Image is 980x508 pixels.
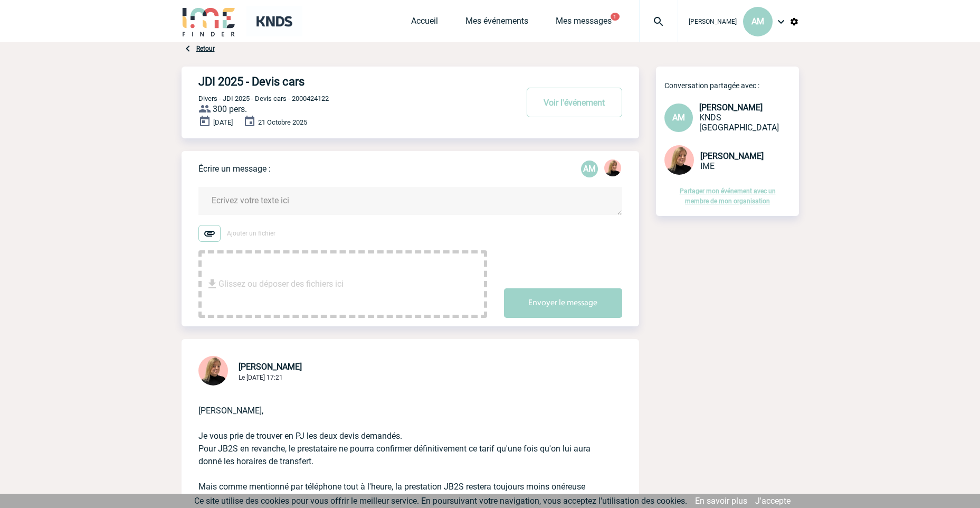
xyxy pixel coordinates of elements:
[227,230,275,237] span: Ajouter un fichier
[672,112,685,123] span: AM
[218,258,344,311] span: Glissez ou déposer des fichiers ici
[182,6,236,36] img: IME-Finder
[680,187,776,205] a: Partager mon événement avec un membre de mon organisation
[198,95,329,102] span: Divers - JDI 2025 - Devis cars - 2000424122
[699,102,763,112] span: [PERSON_NAME]
[213,118,233,126] span: [DATE]
[196,45,215,52] a: Retour
[700,161,715,171] span: IME
[699,112,779,133] span: KNDS [GEOGRAPHIC_DATA]
[751,16,764,26] span: AM
[664,81,799,90] p: Conversation partagée avec :
[695,496,747,506] a: En savoir plus
[239,374,283,381] span: Le [DATE] 17:21
[198,356,228,385] img: 131233-0.png
[465,16,528,31] a: Mes événements
[581,161,598,177] p: AM
[504,288,622,318] button: Envoyer le message
[604,159,621,176] img: 131233-0.png
[611,13,620,21] button: 1
[689,18,737,25] span: [PERSON_NAME]
[198,75,486,88] h4: JDI 2025 - Devis cars
[581,161,598,177] div: Aurélie MORO
[239,362,302,372] span: [PERSON_NAME]
[411,16,438,31] a: Accueil
[527,88,622,117] button: Voir l'événement
[664,145,694,175] img: 131233-0.png
[198,164,271,174] p: Écrire un message :
[213,104,247,114] span: 300 pers.
[194,496,687,506] span: Ce site utilise des cookies pour vous offrir le meilleur service. En poursuivant votre navigation...
[206,278,218,290] img: file_download.svg
[556,16,612,31] a: Mes messages
[700,151,764,161] span: [PERSON_NAME]
[755,496,791,506] a: J'accepte
[258,118,307,126] span: 21 Octobre 2025
[604,159,621,178] div: Estelle PERIOU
